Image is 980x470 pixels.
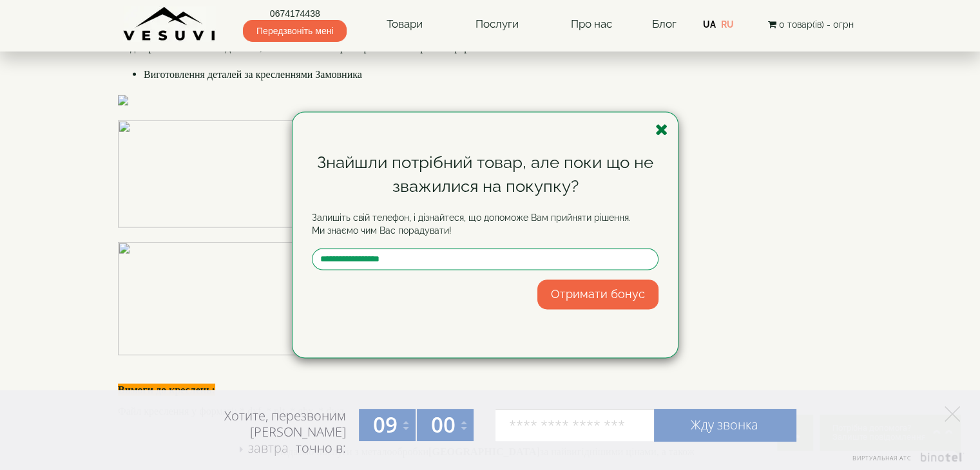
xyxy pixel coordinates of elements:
a: Виртуальная АТС [845,453,964,470]
span: завтра [248,439,289,456]
button: Отримати бонус [537,280,658,310]
span: 09 [373,410,398,439]
p: Залишіть свій телефон, і дізнайтеся, що допоможе Вам прийняти рішення. Ми знаємо чим Вас порадувати! [312,212,658,238]
span: 00 [431,410,456,439]
div: Хотите, перезвоним [PERSON_NAME] точно в: [175,408,346,458]
a: Жду звонка [654,409,796,441]
div: Знайшли потрібний товар, але поки що не зважилися на покупку? [312,151,658,198]
span: Виртуальная АТС [852,454,912,462]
